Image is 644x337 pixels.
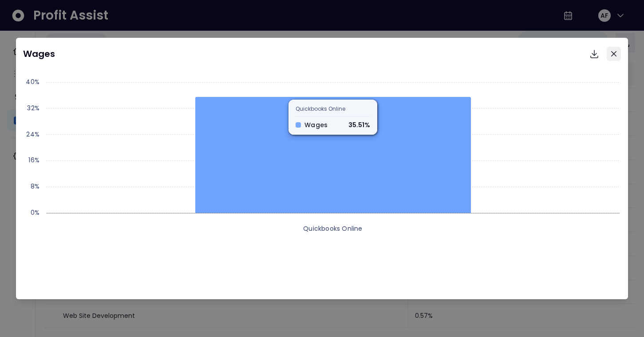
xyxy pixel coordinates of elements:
text: 24% [27,130,40,139]
text: 8% [31,182,40,191]
p: Wages [23,47,55,60]
button: Close [607,47,621,61]
text: 32% [28,104,40,112]
text: 40% [26,77,40,86]
text: 16% [29,156,40,164]
button: Download options [585,45,603,63]
text: Quickbooks Online [304,224,363,233]
text: 0% [31,208,40,217]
